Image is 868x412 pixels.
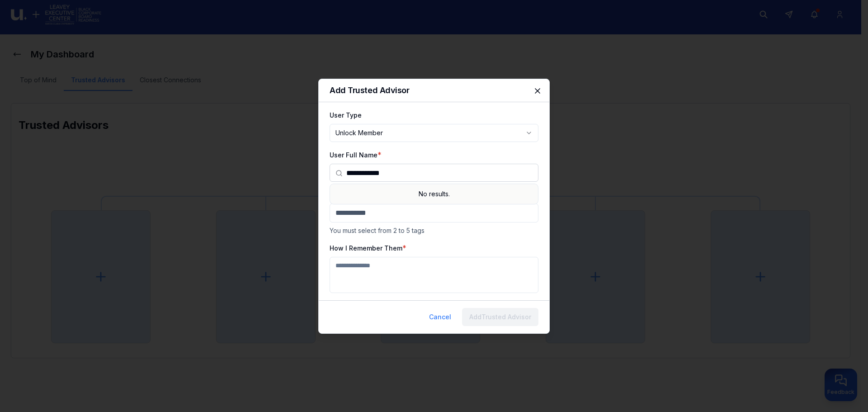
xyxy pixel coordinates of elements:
[330,191,345,199] label: Tags
[330,111,362,119] label: User Type
[330,226,538,235] p: You must select from 2 to 5 tags
[330,244,402,252] label: How I Remember Them
[330,184,538,204] div: No results.
[330,86,538,95] h2: Add Trusted Advisor
[330,151,377,159] label: User Full Name
[422,308,458,326] button: Cancel
[330,184,538,204] div: Suggestions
